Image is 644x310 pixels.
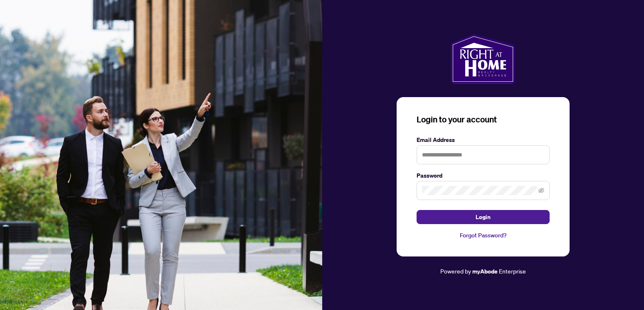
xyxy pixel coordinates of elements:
span: Enterprise [499,267,526,275]
span: eye-invisible [538,188,544,193]
h3: Login to your account [417,114,550,125]
a: myAbode [472,267,498,276]
label: Email Address [417,135,550,144]
a: Forgot Password? [417,231,550,240]
span: Login [476,210,491,224]
span: Powered by [440,267,471,275]
img: ma-logo [451,34,515,84]
button: Login [417,210,550,224]
label: Password [417,171,550,180]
